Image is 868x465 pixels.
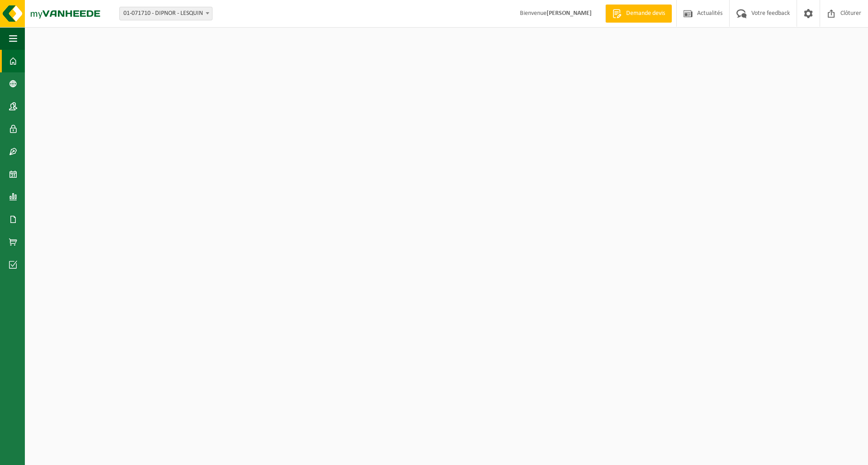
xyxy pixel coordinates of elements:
strong: [PERSON_NAME] [547,10,592,17]
a: Demande devis [605,5,672,23]
iframe: chat widget [5,445,151,465]
span: 01-071710 - DIPNOR - LESQUIN [119,7,212,20]
span: 01-071710 - DIPNOR - LESQUIN [120,7,212,20]
span: Demande devis [624,9,667,18]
